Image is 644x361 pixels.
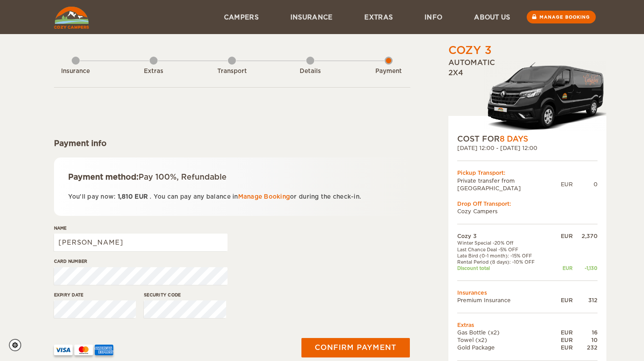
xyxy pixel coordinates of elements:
[457,246,552,253] td: Last Chance Deal -5% OFF
[457,329,552,336] td: Gas Bottle (x2)
[500,134,528,143] span: 8 Days
[457,344,552,351] td: Gold Package
[552,344,573,351] div: EUR
[552,232,573,240] div: EUR
[573,232,598,240] div: 2,370
[118,193,133,200] span: 1,810
[68,172,396,182] div: Payment method:
[552,329,573,336] div: EUR
[573,344,598,351] div: 232
[54,345,73,355] img: VISA
[286,67,335,76] div: Details
[457,265,552,271] td: Discount total
[457,232,552,240] td: Cozy 3
[54,7,89,29] img: Cozy Campers
[129,67,178,76] div: Extras
[448,58,606,134] div: Automatic 2x4
[527,11,596,23] a: Manage booking
[573,329,598,336] div: 16
[364,67,413,76] div: Payment
[573,336,598,344] div: 10
[457,134,598,144] div: COST FOR
[74,345,93,355] img: mastercard
[139,173,227,181] span: Pay 100%, Refundable
[457,144,598,152] div: [DATE] 12:00 - [DATE] 12:00
[51,67,100,76] div: Insurance
[457,240,552,246] td: Winter Special -20% Off
[457,296,552,304] td: Premium Insurance
[144,292,226,298] label: Security code
[457,321,598,329] td: Extras
[54,258,228,265] label: Card number
[54,225,228,231] label: Name
[573,265,598,271] div: -1,130
[457,169,598,177] div: Pickup Transport:
[448,43,492,58] div: Cozy 3
[54,292,136,298] label: Expiry date
[9,339,27,351] a: Cookie settings
[54,138,410,149] div: Payment info
[95,345,113,355] img: AMEX
[552,336,573,344] div: EUR
[208,67,256,76] div: Transport
[68,192,396,202] p: You'll pay now: . You can pay any balance in or during the check-in.
[484,61,606,134] img: Langur-m-c-logo-2.png
[573,180,598,188] div: 0
[457,259,552,265] td: Rental Period (8 days): -10% OFF
[552,265,573,271] div: EUR
[238,193,290,200] a: Manage Booking
[552,296,573,304] div: EUR
[135,193,148,200] span: EUR
[301,338,410,357] button: Confirm payment
[457,200,598,207] div: Drop Off Transport:
[573,296,598,304] div: 312
[457,253,552,259] td: Late Bird (0-1 month): -15% OFF
[561,180,573,188] div: EUR
[457,207,598,215] td: Cozy Campers
[457,336,552,344] td: Towel (x2)
[457,177,561,192] td: Private transfer from [GEOGRAPHIC_DATA]
[457,289,598,296] td: Insurances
